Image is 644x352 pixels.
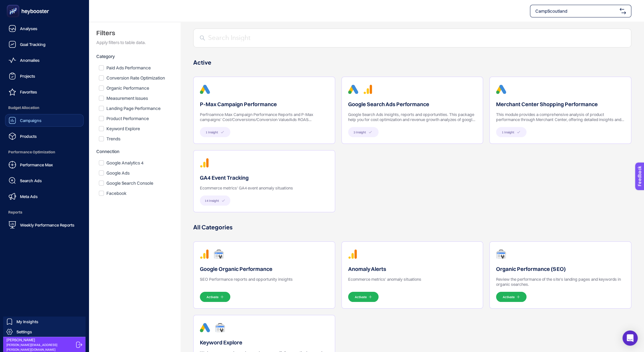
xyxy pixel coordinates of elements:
p: Review the performance of the site's landing pages and keywords in organic searches. [496,277,625,287]
span: 1 Insight [206,130,218,135]
input: Search Insight [208,33,625,43]
span: [PERSON_NAME][EMAIL_ADDRESS][PERSON_NAME][DOMAIN_NAME] [6,342,73,352]
span: Meta Ads [20,194,38,199]
span: Reports [5,206,84,219]
span: Budget Allocation [5,101,84,114]
span: Analyses [20,26,37,31]
button: Activate [348,292,379,302]
label: Connection [96,148,181,155]
p: Ecommerce metrics' GA4 event anomaly situations [200,185,328,190]
label: Keyword Explore [106,125,140,132]
span: Projects [20,74,35,79]
span: Activate [207,295,219,299]
span: Activate [503,295,515,299]
label: Google Search Console [106,180,153,186]
span: CampScoutland [535,8,617,14]
h1: Active [193,58,631,67]
span: Feedback [4,2,24,7]
a: Products [5,130,84,143]
span: Performance Max [20,162,53,167]
a: Search Ads [5,174,84,187]
span: Favorites [20,89,37,94]
span: Anomalies [20,58,40,63]
h2: Google Search Ads Performance [348,100,477,108]
a: Campaigns [5,114,84,127]
label: Facebook [106,190,126,196]
a: Favorites [5,86,84,98]
p: This module provides a comprehensive analysis of product performance through Merchant Center, off... [496,112,625,122]
label: Product Performance [106,115,149,122]
label: Google Ads [106,170,130,176]
span: My Insights [16,319,38,324]
h2: P-Max Campaign Performance [200,100,328,108]
h2: Filters [96,29,181,37]
a: Goal Tracking [5,38,84,51]
span: 3 Insight [354,130,366,135]
h2: Keyword Explore [200,339,328,346]
span: Settings [16,329,32,334]
a: Performance Max [5,158,84,171]
label: Organic Performance [106,85,149,91]
a: Meta Ads [5,190,84,203]
img: svg%3e [620,8,626,14]
h2: Google Organic Performance [200,265,328,273]
span: 14 Insight [205,198,219,203]
span: Goal Tracking [20,42,46,47]
button: 1 Insight [496,127,526,137]
p: Google Search Ads insights, reports and opportunities. This package help you for cost optimizatio... [348,112,477,122]
p: SEO Performance reports and opportunity insights [200,277,328,282]
button: 3 Insight [348,127,379,137]
span: 1 Insight [502,130,514,135]
label: Conversion Rate Optimization [106,75,165,81]
img: Search Insight [200,35,205,41]
span: Campaigns [20,118,41,123]
a: Anomalies [5,54,84,67]
button: 14 Insight [200,195,230,206]
label: Paid Ads Performance [106,65,151,71]
p: Ecommerce metrics' anomaly situations [348,277,477,282]
span: Search Ads [20,178,42,183]
span: Activate [355,295,367,299]
p: Perfroamnce Max Campaign Performance Reports and P-Max campaigns' Cost/Conversions/Conversion Val... [200,112,328,122]
a: Weekly Performance Reports [5,219,84,231]
div: Open Intercom Messenger [622,330,638,346]
h1: All Categories [193,222,631,231]
label: Measurement Issues [106,95,148,101]
button: Activate [200,292,230,302]
span: Products [20,134,37,139]
a: Projects [5,70,84,82]
h2: GA4 Event Tracking [200,174,328,182]
span: [PERSON_NAME] [6,337,73,342]
label: Landing Page Performance [106,105,161,112]
label: Google Analytics 4 [106,160,143,166]
h2: Merchant Center Shopping Performance [496,100,625,108]
span: Performance Optimization [5,146,84,158]
a: Analyses [5,22,84,35]
h2: Organic Performance (SEO) [496,265,625,273]
span: Apply filters to table data. [96,39,181,46]
label: Category [96,53,181,60]
button: Activate [496,292,526,302]
a: My Insights [3,317,86,327]
label: Trends [106,136,120,142]
span: Weekly Performance Reports [20,222,74,227]
a: Settings [3,327,86,337]
button: 1 Insight [200,127,230,137]
h2: Anomaly Alerts [348,265,477,273]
